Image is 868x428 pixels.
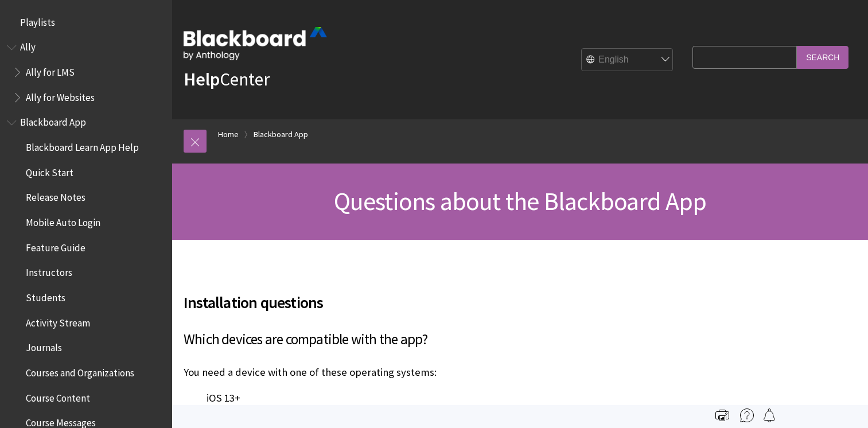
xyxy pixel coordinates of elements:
[334,185,707,217] span: Questions about the Blackboard App
[740,408,754,422] img: More help
[26,288,65,304] span: Students
[184,391,687,421] p: iOS 13+ Android 11+
[184,68,270,91] a: HelpCenter
[184,68,220,91] strong: Help
[184,290,687,314] span: Installation questions
[218,127,239,142] a: Home
[26,263,72,279] span: Instructors
[7,38,165,107] nav: Book outline for Anthology Ally Help
[20,13,55,28] span: Playlists
[254,127,308,142] a: Blackboard App
[184,329,687,351] h3: Which devices are compatible with the app?
[762,408,776,422] img: Follow this page
[582,49,674,72] select: Site Language Selector
[26,388,90,404] span: Course Content
[20,38,36,53] span: Ally
[7,13,165,32] nav: Book outline for Playlists
[184,27,327,60] img: Blackboard by Anthology
[26,63,75,78] span: Ally for LMS
[797,46,848,68] input: Search
[26,138,139,153] span: Blackboard Learn App Help
[26,238,85,254] span: Feature Guide
[26,88,95,103] span: Ally for Websites
[26,338,62,354] span: Journals
[26,213,100,228] span: Mobile Auto Login
[26,363,134,379] span: Courses and Organizations
[26,313,90,329] span: Activity Stream
[184,365,687,380] p: You need a device with one of these operating systems:
[715,408,729,422] img: Print
[26,163,73,178] span: Quick Start
[26,188,85,204] span: Release Notes
[20,113,86,129] span: Blackboard App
